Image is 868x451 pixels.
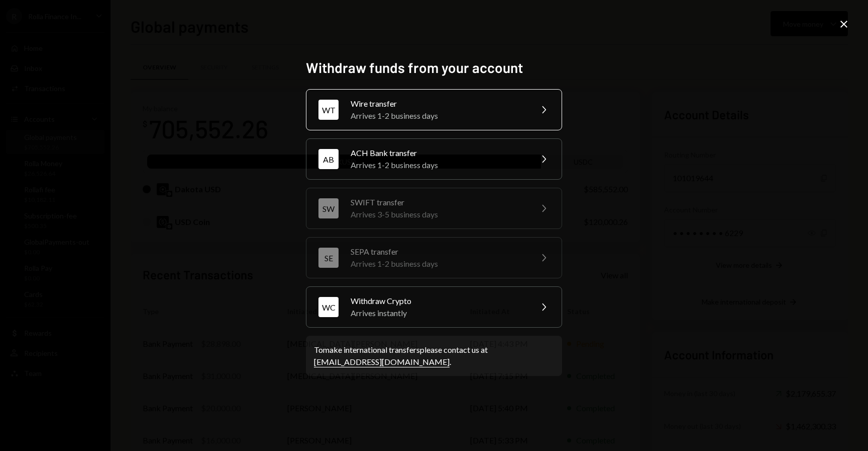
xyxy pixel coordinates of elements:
[318,100,339,120] div: WT
[351,258,525,270] div: Arrives 1-2 business days
[318,198,339,218] div: SW
[318,149,339,169] div: AB
[314,344,554,368] div: To make international transfers please contact us at .
[306,89,562,130] button: WTWire transferArrives 1-2 business days
[351,159,525,171] div: Arrives 1-2 business days
[351,98,525,110] div: Wire transfer
[306,58,562,78] h2: Withdraw funds from your account
[306,237,562,278] button: SESEPA transferArrives 1-2 business days
[351,196,525,208] div: SWIFT transfer
[351,246,525,258] div: SEPA transfer
[351,307,525,319] div: Arrives instantly
[306,188,562,229] button: SWSWIFT transferArrives 3-5 business days
[318,297,339,317] div: WC
[351,147,525,159] div: ACH Bank transfer
[351,295,525,307] div: Withdraw Crypto
[306,138,562,180] button: ABACH Bank transferArrives 1-2 business days
[351,110,525,122] div: Arrives 1-2 business days
[306,286,562,328] button: WCWithdraw CryptoArrives instantly
[318,248,339,268] div: SE
[351,208,525,220] div: Arrives 3-5 business days
[314,357,450,367] a: [EMAIL_ADDRESS][DOMAIN_NAME]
